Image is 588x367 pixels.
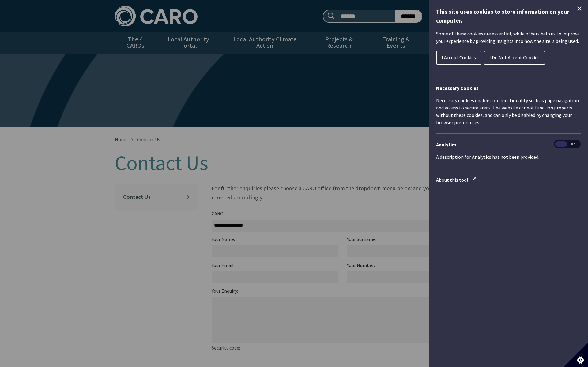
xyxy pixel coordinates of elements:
[436,30,581,45] p: Some of these cookies are essential, while others help us to improve your experience by providing...
[489,54,540,61] span: I Do Not Accept Cookies
[436,51,481,65] button: I Accept Cookies
[436,153,581,161] p: A description for Analytics has not been provided.
[436,177,476,183] a: About this tool
[436,7,581,25] h1: This site uses cookies to store information on your computer.
[442,54,476,61] span: I Accept Cookies
[484,51,545,65] button: I Do Not Accept Cookies
[563,343,588,367] button: Set cookie preferences
[555,141,567,147] span: On
[436,141,581,148] h3: Analytics
[436,97,581,126] p: Necessary cookies enable core functionality such as page navigation and access to secure areas. T...
[567,141,579,147] span: Off
[436,84,581,92] h2: Necessary Cookies
[576,5,583,12] button: Close Cookie Control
